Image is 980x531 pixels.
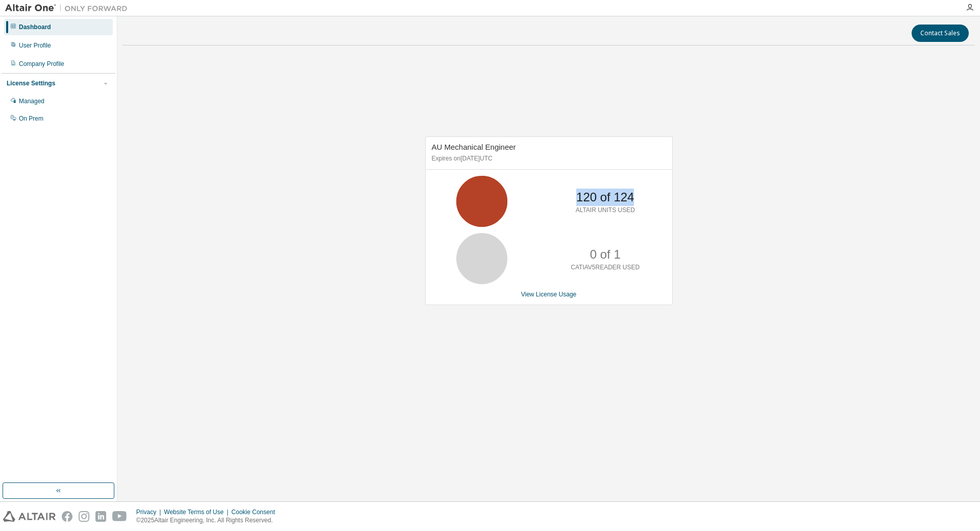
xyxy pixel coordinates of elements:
[571,263,640,272] p: CATIAV5READER USED
[19,97,44,105] div: Managed
[7,79,55,87] div: License Settings
[5,3,133,13] img: Altair One
[432,154,664,163] p: Expires on [DATE] UTC
[19,41,51,50] div: User Profile
[19,60,64,68] div: Company Profile
[3,511,56,522] img: altair_logo.svg
[136,508,164,516] div: Privacy
[912,25,969,42] button: Contact Sales
[164,508,231,516] div: Website Terms of Use
[576,189,634,206] p: 120 of 124
[136,516,281,525] p: © 2025 Altair Engineering, Inc. All Rights Reserved.
[590,246,621,263] p: 0 of 1
[432,143,516,151] span: AU Mechanical Engineer
[112,511,127,522] img: youtube.svg
[62,511,72,522] img: facebook.svg
[95,511,106,522] img: linkedin.svg
[576,206,635,215] p: ALTAIR UNITS USED
[231,508,281,516] div: Cookie Consent
[19,114,43,123] div: On Prem
[521,291,577,298] a: View License Usage
[79,511,89,522] img: instagram.svg
[19,23,51,31] div: Dashboard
